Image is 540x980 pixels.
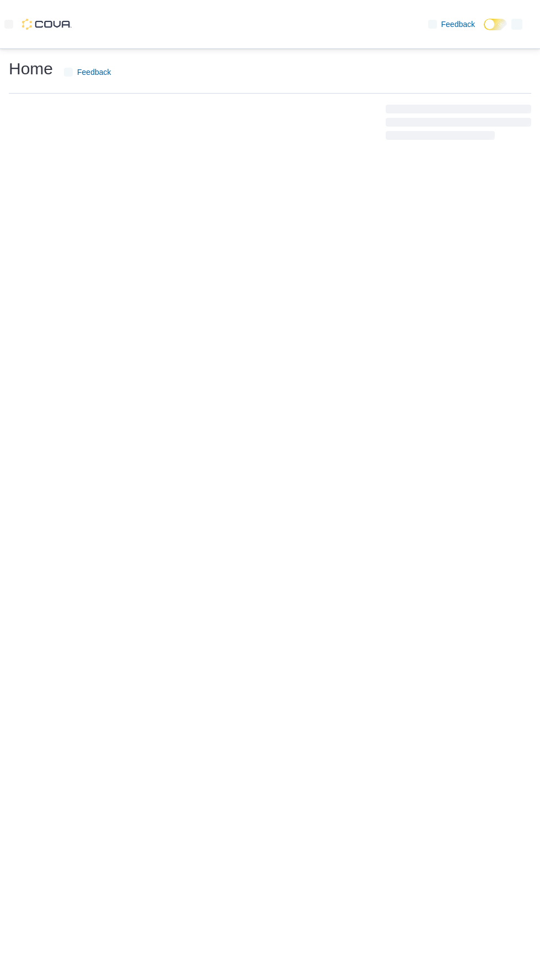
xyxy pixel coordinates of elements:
[386,107,531,142] span: Loading
[60,61,115,83] a: Feedback
[22,19,72,30] img: Cova
[484,19,507,30] input: Dark Mode
[77,67,111,78] span: Feedback
[9,58,53,80] h1: Home
[424,13,479,35] a: Feedback
[441,19,475,30] span: Feedback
